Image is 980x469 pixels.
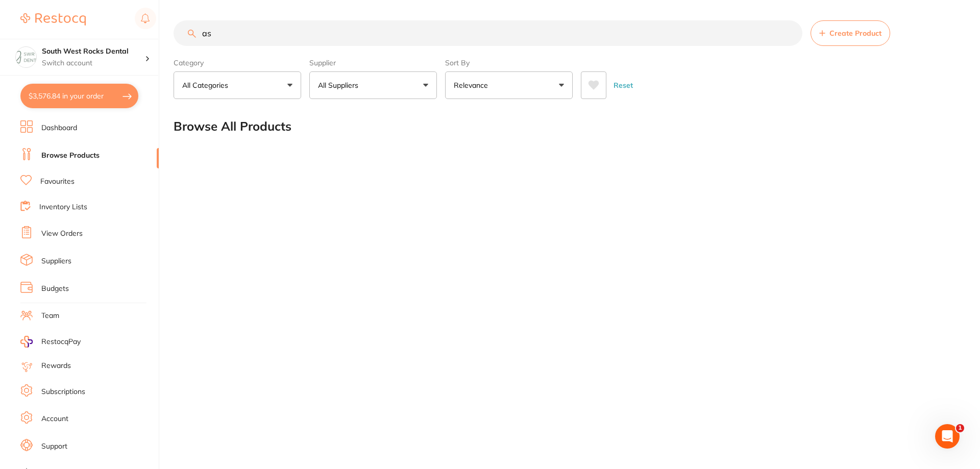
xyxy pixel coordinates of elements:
span: RestocqPay [41,337,81,347]
a: Budgets [41,284,69,294]
button: Create Product [811,20,890,46]
img: RestocqPay [20,336,33,348]
a: Dashboard [41,123,77,133]
label: Sort By [445,58,573,67]
a: Favourites [40,177,75,187]
img: Restocq Logo [20,13,86,26]
button: Relevance [445,71,573,99]
p: All Categories [182,80,232,90]
a: Inventory Lists [39,202,87,212]
a: View Orders [41,229,83,239]
span: 1 [956,424,964,432]
img: South West Rocks Dental [16,47,36,67]
a: Account [41,414,68,424]
input: Search Products [174,20,802,46]
p: All Suppliers [318,80,362,90]
a: Suppliers [41,256,71,266]
h4: South West Rocks Dental [42,46,145,57]
p: Switch account [42,58,145,68]
button: Reset [610,71,636,99]
label: Category [174,58,301,67]
a: RestocqPay [20,336,81,348]
a: Subscriptions [41,387,85,397]
iframe: Intercom live chat [935,424,960,449]
p: Relevance [454,80,492,90]
span: Create Product [829,29,881,37]
button: All Suppliers [309,71,437,99]
button: All Categories [174,71,301,99]
a: Browse Products [41,151,100,161]
button: $3,576.84 in your order [20,84,138,108]
a: Rewards [41,361,71,371]
label: Supplier [309,58,437,67]
h2: Browse All Products [174,119,291,134]
a: Team [41,311,59,321]
a: Support [41,441,67,452]
a: Restocq Logo [20,8,86,31]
